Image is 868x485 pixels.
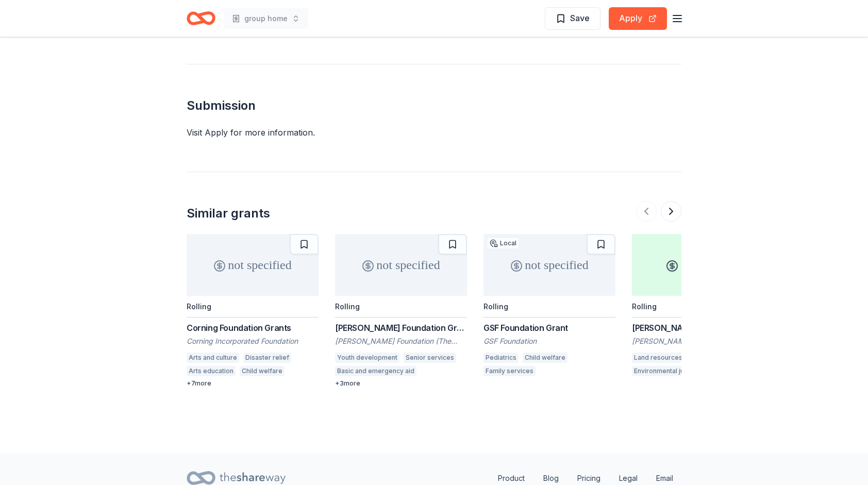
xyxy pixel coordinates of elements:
[523,353,567,363] div: Child welfare
[483,234,615,379] a: not specifiedLocalRollingGSF Foundation GrantGSF FoundationPediatricsChild welfareFamily services
[187,234,319,388] a: not specifiedRollingCorning Foundation GrantsCorning Incorporated FoundationArts and cultureDisas...
[335,234,467,388] a: not specifiedRolling[PERSON_NAME] Foundation Grant[PERSON_NAME] Foundation (The [PERSON_NAME] Fou...
[187,336,319,346] div: Corning Incorporated Foundation
[224,8,308,29] button: group home
[483,366,536,376] div: Family services
[187,379,319,388] div: + 7 more
[335,379,467,388] div: + 3 more
[187,126,681,139] div: Visit Apply for more information.
[570,11,590,25] span: Save
[632,336,764,346] div: [PERSON_NAME] & [PERSON_NAME] Foundation
[244,12,288,25] span: group home
[335,366,416,376] div: Basic and emergency aid
[483,322,615,334] div: GSF Foundation Grant
[632,322,764,334] div: [PERSON_NAME] and [PERSON_NAME] Foundation Grant
[335,234,467,296] div: not specified
[187,302,211,311] div: Rolling
[187,322,319,334] div: Corning Foundation Grants
[187,353,239,363] div: Arts and culture
[240,366,285,376] div: Child welfare
[632,366,701,376] div: Environmental justice
[632,353,685,363] div: Land resources
[632,302,657,311] div: Rolling
[187,234,319,296] div: not specified
[187,97,681,114] h2: Submission
[632,234,764,296] div: 1k – 200k
[488,238,519,248] div: Local
[483,234,615,296] div: not specified
[187,6,215,30] a: Home
[243,353,291,363] div: Disaster relief
[335,336,467,346] div: [PERSON_NAME] Foundation (The [PERSON_NAME] Foundation)
[187,205,270,222] div: Similar grants
[632,234,764,379] a: 1k – 200kRolling[PERSON_NAME] and [PERSON_NAME] Foundation Grant[PERSON_NAME] & [PERSON_NAME] Fou...
[335,322,467,334] div: [PERSON_NAME] Foundation Grant
[545,7,600,30] button: Save
[609,7,667,30] button: Apply
[335,302,360,311] div: Rolling
[187,366,236,376] div: Arts education
[483,302,508,311] div: Rolling
[483,353,519,363] div: Pediatrics
[483,336,615,346] div: GSF Foundation
[404,353,456,363] div: Senior services
[335,353,399,363] div: Youth development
